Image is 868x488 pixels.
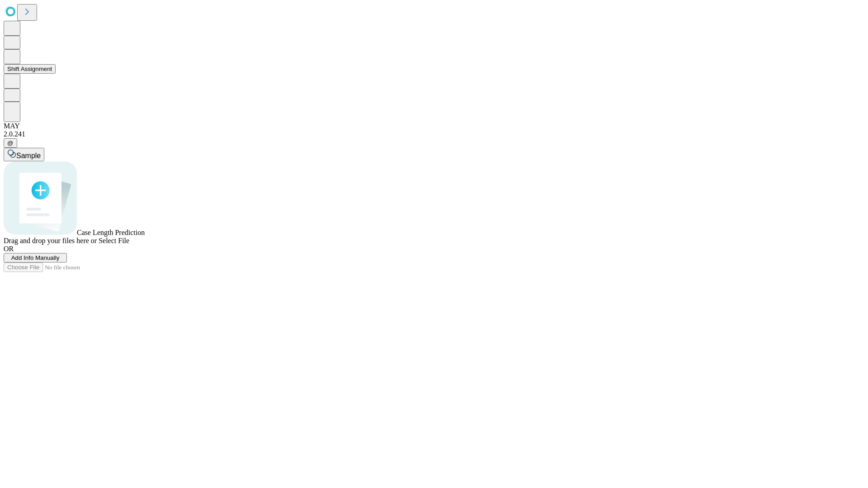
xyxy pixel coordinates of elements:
[99,237,129,244] span: Select File
[4,64,56,74] button: Shift Assignment
[4,122,864,130] div: MAY
[16,152,41,160] span: Sample
[7,140,14,146] span: @
[4,237,97,244] span: Drag and drop your files here or
[4,138,17,148] button: @
[11,254,60,261] span: Add Info Manually
[77,229,145,236] span: Case Length Prediction
[4,148,44,161] button: Sample
[4,245,14,253] span: OR
[4,130,864,138] div: 2.0.241
[4,253,67,263] button: Add Info Manually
